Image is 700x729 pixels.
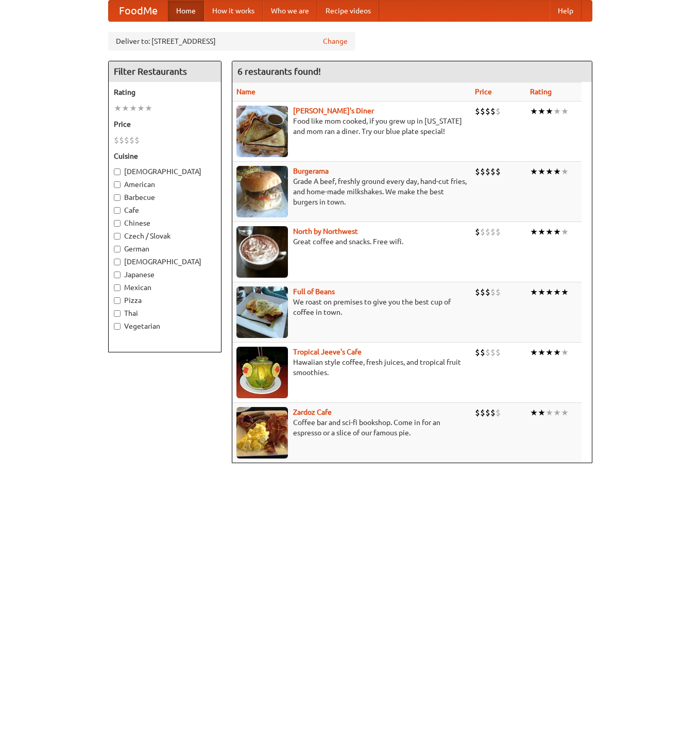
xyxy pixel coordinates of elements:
[108,32,355,50] div: Deliver to: [STREET_ADDRESS]
[480,286,485,298] li: $
[553,286,561,298] li: ★
[114,218,216,228] label: Chinese
[114,119,216,129] h5: Price
[561,407,569,418] li: ★
[485,347,490,358] li: $
[109,61,221,82] h4: Filter Restaurants
[236,226,288,278] img: north.jpg
[293,408,332,416] a: Zardoz Cafe
[553,226,561,238] li: ★
[553,106,561,117] li: ★
[485,166,490,177] li: $
[561,226,569,238] li: ★
[114,87,216,97] h5: Rating
[114,233,121,240] input: Czech / Slovak
[293,287,335,296] a: Full of Beans
[553,347,561,358] li: ★
[293,107,374,115] a: [PERSON_NAME]'s Diner
[538,407,545,418] li: ★
[114,257,216,267] label: [DEMOGRAPHIC_DATA]
[114,269,216,280] label: Japanese
[114,246,121,252] input: German
[204,1,263,21] a: How it works
[114,323,121,330] input: Vegetarian
[538,106,545,117] li: ★
[119,134,124,146] li: $
[485,407,490,418] li: $
[114,308,216,318] label: Thai
[236,407,288,459] img: zardoz.jpg
[538,166,545,177] li: ★
[475,347,480,358] li: $
[530,407,538,418] li: ★
[137,103,145,114] li: ★
[114,194,121,201] input: Barbecue
[114,103,122,114] li: ★
[323,36,348,46] a: Change
[236,236,467,247] p: Great coffee and snacks. Free wifi.
[114,207,121,214] input: Cafe
[293,348,362,356] a: Tropical Jeeve's Cafe
[236,116,467,137] p: Food like mom cooked, if you grew up in [US_STATE] and mom ran a diner. Try our blue plate special!
[114,179,216,190] label: American
[490,347,496,358] li: $
[236,347,288,398] img: jeeves.jpg
[114,259,121,265] input: [DEMOGRAPHIC_DATA]
[485,106,490,117] li: $
[545,286,553,298] li: ★
[236,286,288,338] img: beans.jpg
[236,88,255,96] a: Name
[485,226,490,238] li: $
[293,227,358,235] b: North by Northwest
[480,226,485,238] li: $
[550,1,582,21] a: Help
[293,167,329,175] a: Burgerama
[480,347,485,358] li: $
[530,166,538,177] li: ★
[134,134,140,146] li: $
[114,321,216,331] label: Vegetarian
[236,357,467,378] p: Hawaiian style coffee, fresh juices, and tropical fruit smoothies.
[545,226,553,238] li: ★
[530,347,538,358] li: ★
[545,407,553,418] li: ★
[496,407,501,418] li: $
[114,205,216,215] label: Cafe
[114,166,216,177] label: [DEMOGRAPHIC_DATA]
[530,226,538,238] li: ★
[530,106,538,117] li: ★
[496,286,501,298] li: $
[114,168,121,175] input: [DEMOGRAPHIC_DATA]
[168,1,204,21] a: Home
[114,151,216,161] h5: Cuisine
[236,417,467,438] p: Coffee bar and sci-fi bookshop. Come in for an espresso or a slice of our famous pie.
[114,231,216,241] label: Czech / Slovak
[561,286,569,298] li: ★
[496,226,501,238] li: $
[114,220,121,227] input: Chinese
[237,66,321,76] ng-pluralize: 6 restaurants found!
[236,106,288,157] img: sallys.jpg
[545,166,553,177] li: ★
[490,106,496,117] li: $
[114,192,216,202] label: Barbecue
[561,106,569,117] li: ★
[114,244,216,254] label: German
[545,347,553,358] li: ★
[475,106,480,117] li: $
[129,103,137,114] li: ★
[530,286,538,298] li: ★
[561,166,569,177] li: ★
[490,166,496,177] li: $
[480,106,485,117] li: $
[475,286,480,298] li: $
[530,88,552,96] a: Rating
[553,407,561,418] li: ★
[109,1,168,21] a: FoodMe
[561,347,569,358] li: ★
